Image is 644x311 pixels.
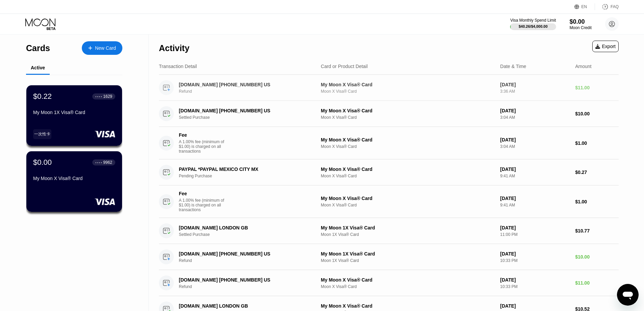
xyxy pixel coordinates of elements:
div: 3:04 AM [500,144,570,149]
div: Moon X Visa® Card [321,284,495,289]
div: My Moon X Visa® Card [321,196,495,201]
div: $0.00Moon Credit [570,18,592,30]
div: PAYPAL *PAYPAL MEXICO CITY MX [179,166,310,172]
div: 一次性卡 [33,129,51,139]
div: [DOMAIN_NAME] [PHONE_NUMBER] US [179,251,310,257]
div: [DOMAIN_NAME] LONDON GB [179,303,310,309]
div: $11.00 [575,85,619,90]
div: Amount [575,64,591,69]
div: A 1.00% fee (minimum of $1.00) is charged on all transactions [179,139,230,154]
div: My Moon X Visa® Card [33,176,115,181]
div: FAQ [611,4,619,9]
div: $11.00 [575,280,619,286]
div: Export [592,41,619,52]
div: Export [595,44,616,49]
div: EN [574,3,595,10]
div: $0.22● ● ● ●1629My Moon 1X Visa® Card一次性卡 [26,85,122,146]
div: ● ● ● ● [95,161,102,163]
div: $0.22 [33,92,52,101]
div: My Moon X Visa® Card [321,166,495,172]
iframe: 启动消息传送窗口的按钮 [617,284,639,306]
div: 9:41 AM [500,203,570,207]
div: Refund [179,258,320,263]
div: FeeA 1.00% fee (minimum of $1.00) is charged on all transactionsMy Moon X Visa® CardMoon X Visa® ... [159,185,619,218]
div: New Card [95,45,116,51]
div: 一次性卡 [34,131,50,137]
div: Moon X Visa® Card [321,144,495,149]
div: My Moon X Visa® Card [321,82,495,87]
div: [DATE] [500,277,570,283]
div: $1.00 [575,199,619,204]
div: $10.77 [575,228,619,234]
div: Activity [159,43,189,53]
div: $0.00 [33,158,52,167]
div: Refund [179,284,320,289]
div: [DOMAIN_NAME] [PHONE_NUMBER] USRefundMy Moon X Visa® CardMoon X Visa® Card[DATE]10:33 PM$11.00 [159,270,619,296]
div: [DOMAIN_NAME] [PHONE_NUMBER] US [179,277,310,283]
div: $10.00 [575,111,619,116]
div: 3:04 AM [500,115,570,120]
div: Fee [179,191,226,196]
div: [DATE] [500,137,570,142]
div: 10:33 PM [500,284,570,289]
div: Refund [179,89,320,94]
div: Moon X Visa® Card [321,115,495,120]
div: [DOMAIN_NAME] [PHONE_NUMBER] US [179,108,310,113]
div: Moon X Visa® Card [321,89,495,94]
div: EN [581,4,587,9]
div: Settled Purchase [179,232,320,237]
div: Moon X Visa® Card [321,174,495,178]
div: 9962 [103,160,112,165]
div: Moon Credit [570,25,592,30]
div: Moon 1X Visa® Card [321,258,495,263]
div: My Moon 1X Visa® Card [33,110,115,115]
div: Pending Purchase [179,174,320,178]
div: FAQ [595,3,619,10]
div: [DOMAIN_NAME] [PHONE_NUMBER] US [179,82,310,87]
div: [DATE] [500,251,570,257]
div: $40.26 / $4,000.00 [519,24,548,28]
div: [DATE] [500,82,570,87]
div: My Moon X Visa® Card [321,277,495,283]
div: [DATE] [500,303,570,309]
div: Card or Product Detail [321,64,368,69]
div: Date & Time [500,64,526,69]
div: 10:33 PM [500,258,570,263]
div: [DATE] [500,166,570,172]
div: ● ● ● ● [95,95,102,97]
div: Visa Monthly Spend Limit$40.26/$4,000.00 [510,18,556,30]
div: Active [31,65,45,70]
div: 3:36 AM [500,89,570,94]
div: My Moon 1X Visa® Card [321,225,495,230]
div: A 1.00% fee (minimum of $1.00) is charged on all transactions [179,198,230,212]
div: [DOMAIN_NAME] [PHONE_NUMBER] USSettled PurchaseMy Moon X Visa® CardMoon X Visa® Card[DATE]3:04 AM... [159,101,619,127]
div: FeeA 1.00% fee (minimum of $1.00) is charged on all transactionsMy Moon X Visa® CardMoon X Visa® ... [159,127,619,159]
div: 9:41 AM [500,174,570,178]
div: Transaction Detail [159,64,197,69]
div: [DOMAIN_NAME] LONDON GBSettled PurchaseMy Moon 1X Visa® CardMoon 1X Visa® Card[DATE]11:00 PM$10.77 [159,218,619,244]
div: [DATE] [500,196,570,201]
div: $10.00 [575,254,619,260]
div: [DOMAIN_NAME] [PHONE_NUMBER] USRefundMy Moon 1X Visa® CardMoon 1X Visa® Card[DATE]10:33 PM$10.00 [159,244,619,270]
div: New Card [82,41,122,55]
div: PAYPAL *PAYPAL MEXICO CITY MXPending PurchaseMy Moon X Visa® CardMoon X Visa® Card[DATE]9:41 AM$0.27 [159,159,619,185]
div: My Moon 1X Visa® Card [321,251,495,257]
div: $0.00 [570,18,592,25]
div: Cards [26,43,50,53]
div: Visa Monthly Spend Limit [510,18,556,23]
div: Moon 1X Visa® Card [321,232,495,237]
div: 11:00 PM [500,232,570,237]
div: $0.00● ● ● ●9962My Moon X Visa® Card [26,151,122,212]
div: Moon X Visa® Card [321,203,495,207]
div: My Moon X Visa® Card [321,137,495,142]
div: My Moon X Visa® Card [321,108,495,113]
div: My Moon X Visa® Card [321,303,495,309]
div: Settled Purchase [179,115,320,120]
div: $1.00 [575,140,619,146]
div: Fee [179,132,226,138]
div: [DATE] [500,108,570,113]
div: [DOMAIN_NAME] [PHONE_NUMBER] USRefundMy Moon X Visa® CardMoon X Visa® Card[DATE]3:36 AM$11.00 [159,75,619,101]
div: [DOMAIN_NAME] LONDON GB [179,225,310,230]
div: $0.27 [575,170,619,175]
